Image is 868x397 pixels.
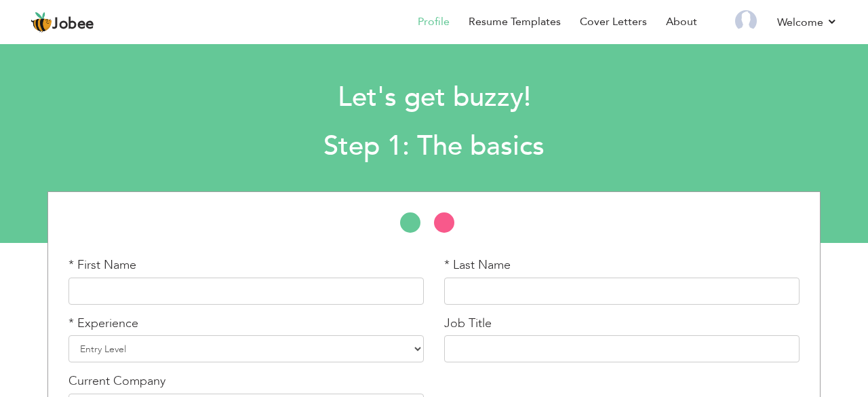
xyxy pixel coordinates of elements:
label: Job Title [444,315,492,333]
a: Welcome [777,14,837,31]
span: Jobee [52,17,94,32]
a: About [666,14,697,30]
label: * First Name [68,257,136,274]
img: Profile Img [735,10,757,32]
a: Resume Templates [469,14,561,30]
h1: Let's get buzzy! [119,80,749,115]
label: Current Company [68,373,165,390]
a: Profile [418,14,450,30]
h2: Step 1: The basics [119,129,749,164]
label: * Experience [68,315,138,333]
a: Jobee [31,12,94,33]
img: jobee.io [31,12,52,33]
label: * Last Name [444,257,511,274]
a: Cover Letters [580,14,647,30]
